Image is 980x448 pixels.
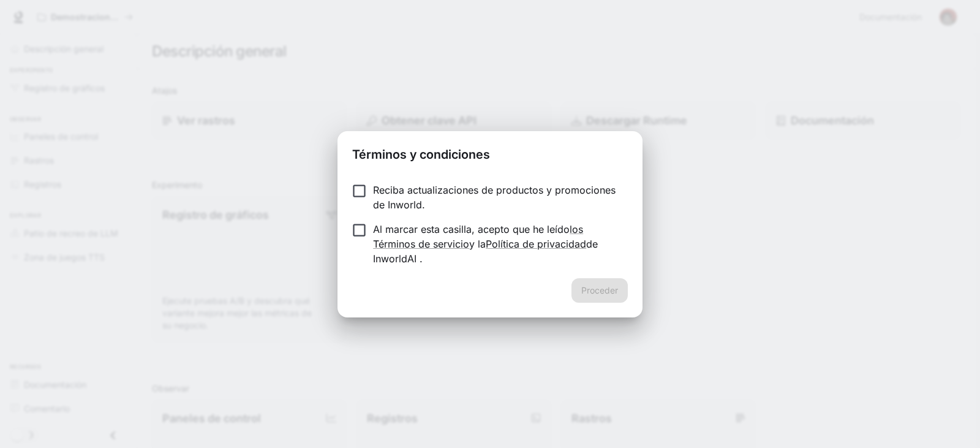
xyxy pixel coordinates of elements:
[373,223,583,250] a: los Términos de servicio
[373,223,570,235] font: Al marcar esta casilla, acepto que he leído
[352,147,490,162] font: Términos y condiciones
[486,238,586,250] a: Política de privacidad
[373,184,616,211] font: Reciba actualizaciones de productos y promociones de Inworld.
[373,238,598,265] font: de InworldAI .
[469,238,486,250] font: y la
